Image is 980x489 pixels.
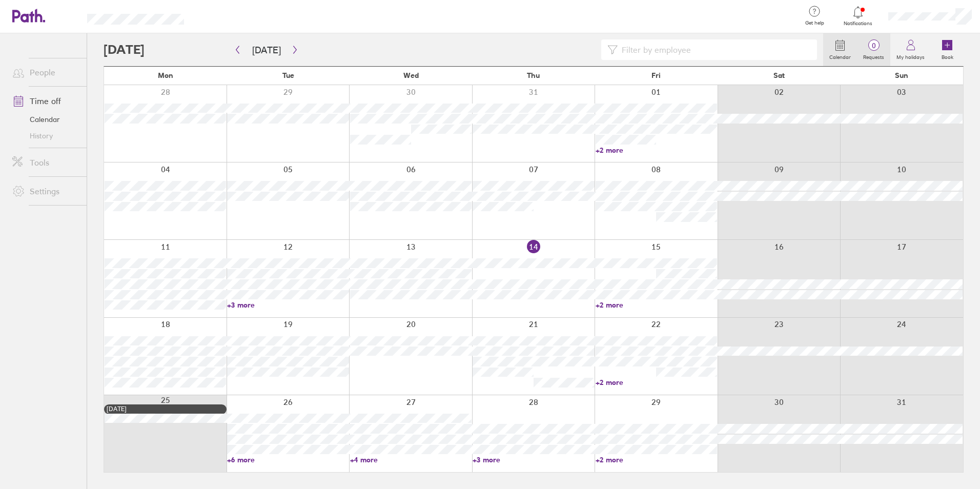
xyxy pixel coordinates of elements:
[596,378,717,387] a: +2 more
[4,128,87,144] a: History
[4,181,87,201] a: Settings
[596,146,717,155] a: +2 more
[823,33,857,66] a: Calendar
[890,51,931,60] label: My holidays
[773,71,785,79] span: Sat
[798,20,831,26] span: Get help
[651,71,661,79] span: Fri
[596,300,717,310] a: +2 more
[842,5,875,27] a: Notifications
[596,455,717,464] a: +2 more
[4,62,87,83] a: People
[4,91,87,111] a: Time off
[473,455,594,464] a: +3 more
[842,21,875,27] span: Notifications
[227,455,349,464] a: +6 more
[935,51,959,60] label: Book
[618,40,811,59] input: Filter by employee
[244,42,289,58] button: [DATE]
[107,405,224,413] div: [DATE]
[527,71,540,79] span: Thu
[4,152,87,173] a: Tools
[895,71,908,79] span: Sun
[282,71,294,79] span: Tue
[890,33,931,66] a: My holidays
[857,42,890,50] span: 0
[823,51,857,60] label: Calendar
[931,33,964,66] a: Book
[4,111,87,128] a: Calendar
[857,51,890,60] label: Requests
[158,71,173,79] span: Mon
[227,300,349,310] a: +3 more
[350,455,472,464] a: +4 more
[857,33,890,66] a: 0Requests
[403,71,419,79] span: Wed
